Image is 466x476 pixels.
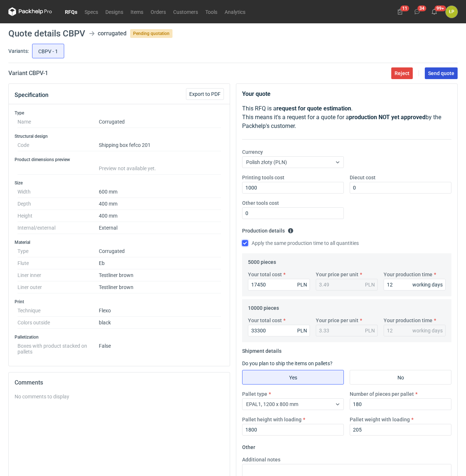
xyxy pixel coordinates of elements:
button: 99+ [428,6,440,17]
button: Reject [391,67,413,79]
a: Items [127,7,147,16]
dd: 600 mm [99,186,221,198]
label: Pallet weight with loading [350,416,410,423]
label: Currency [242,148,263,156]
dd: Flexo [99,305,221,317]
dd: Eb [99,257,221,269]
button: Specification [15,86,48,104]
dd: Testliner brown [99,281,221,293]
label: Your total cost [248,271,282,278]
label: Your production time [384,271,432,278]
dt: Depth [18,198,99,210]
dt: Name [18,116,99,128]
input: 0 [248,279,310,290]
dt: Width [18,186,99,198]
h1: Quote details CBPV [8,29,85,38]
h3: Material [15,239,224,245]
label: Diecut cost [350,174,376,181]
label: No [350,370,451,385]
dd: Shipping box fefco 201 [99,139,221,151]
dd: black [99,317,221,329]
label: Number of pieces per pallet [350,390,414,398]
span: EPAL1, 1200 x 800 mm [246,401,298,407]
dd: Corrugated [99,245,221,257]
legend: Other [242,441,255,450]
div: working days [412,281,443,288]
label: Apply the same production time to all quantities [242,239,359,247]
a: Tools [202,7,221,16]
span: Polish złoty (PLN) [246,159,287,165]
input: 0 [350,424,451,436]
span: Reject [395,71,409,76]
a: RFQs [61,7,81,16]
button: 11 [394,6,406,17]
dt: Liner outer [18,281,99,293]
label: Other tools cost [242,199,279,207]
strong: Your quote [242,90,271,97]
legend: 5000 pieces [248,256,276,265]
span: Preview not available yet. [99,165,156,171]
label: Do you plan to ship the items on pallets? [242,360,333,366]
dt: Technique [18,305,99,317]
dd: Corrugated [99,116,221,128]
input: 0 [242,207,344,219]
legend: Production details [242,225,294,234]
span: Export to PDF [189,91,221,97]
label: Your total cost [248,317,282,324]
svg: Packhelp Pro [8,7,52,16]
h2: Comments [15,378,224,387]
a: Designs [102,7,127,16]
label: Pallet height with loading [242,416,302,423]
dt: Code [18,139,99,151]
button: ŁP [446,6,458,18]
dt: Liner inner [18,269,99,281]
a: Specs [81,7,102,16]
dt: Internal/external [18,222,99,234]
dd: 400 mm [99,198,221,210]
div: PLN [297,327,307,334]
h3: Type [15,110,224,116]
div: working days [412,327,443,334]
h3: Size [15,180,224,186]
h3: Print [15,299,224,305]
h3: Structural design [15,133,224,139]
p: This RFQ is a . This means it's a request for a quote for a by the Packhelp's customer. [242,104,451,130]
dd: Testliner brown [99,269,221,281]
span: Pending quotation [130,29,172,38]
label: Yes [242,370,344,385]
strong: request for quote estimation [276,105,351,112]
dt: Flute [18,257,99,269]
dt: Height [18,210,99,222]
div: PLN [365,281,375,288]
input: 0 [350,398,451,410]
legend: 10000 pieces [248,302,279,311]
input: 0 [350,182,451,194]
button: 34 [411,6,423,17]
label: Your price per unit [316,271,358,278]
input: 0 [242,424,344,436]
a: Orders [147,7,170,16]
dd: 400 mm [99,210,221,222]
label: Your price per unit [316,317,358,324]
a: Analytics [221,7,249,16]
span: Send quote [428,71,454,76]
label: Additional notes [242,456,280,463]
label: Pallet type [242,390,267,398]
input: 0 [242,182,344,194]
dt: Colors outside [18,317,99,329]
button: Send quote [425,67,458,79]
label: Printing tools cost [242,174,284,181]
h3: Product dimensions preview [15,157,224,163]
div: PLN [297,281,307,288]
dd: External [99,222,221,234]
legend: Shipment details [242,345,281,354]
h2: Variant CBPV - 1 [8,69,48,78]
div: Łukasz Postawa [446,6,458,18]
dt: Type [18,245,99,257]
button: Export to PDF [186,88,224,100]
strong: production NOT yet approved [349,114,426,121]
div: No comments to display [15,393,224,400]
label: Variants: [8,47,29,55]
div: corrugated [98,29,127,38]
